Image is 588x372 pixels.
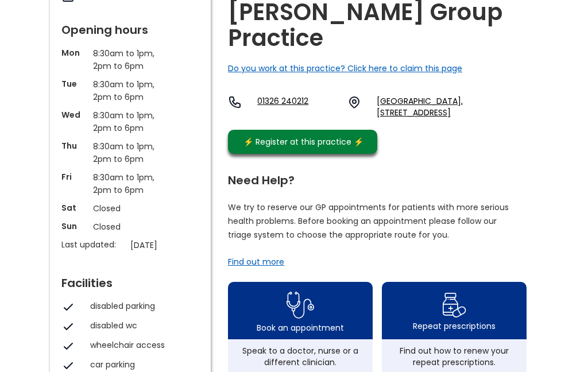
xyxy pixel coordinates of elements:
[257,322,344,334] div: Book an appointment
[93,78,168,103] p: 8:30am to 1pm, 2pm to 6pm
[234,345,367,368] div: Speak to a doctor, nurse or a different clinician.
[388,345,521,368] div: Find out how to renew your repeat prescriptions.
[61,171,87,183] p: Fri
[90,339,194,351] div: wheelchair access
[90,300,194,312] div: disabled parking
[61,272,199,289] div: Facilities
[257,95,338,118] a: 01326 240212
[228,200,509,242] p: We try to reserve our GP appointments for patients with more serious health problems. Before book...
[90,359,194,370] div: car parking
[93,220,168,233] p: Closed
[61,202,87,214] p: Sat
[93,171,168,196] p: 8:30am to 1pm, 2pm to 6pm
[228,256,284,268] a: Find out more
[61,140,87,152] p: Thu
[61,220,87,232] p: Sun
[61,78,87,90] p: Tue
[61,239,125,250] p: Last updated:
[90,320,194,331] div: disabled wc
[413,320,496,332] div: Repeat prescriptions
[61,47,87,59] p: Mon
[130,239,205,251] p: [DATE]
[93,109,168,134] p: 8:30am to 1pm, 2pm to 6pm
[287,288,314,322] img: book appointment icon
[228,169,527,186] div: Need Help?
[237,135,369,148] div: ⚡️ Register at this practice ⚡️
[442,290,467,320] img: repeat prescription icon
[377,95,538,118] a: [GEOGRAPHIC_DATA], [STREET_ADDRESS]
[347,95,361,109] img: practice location icon
[61,109,87,121] p: Wed
[93,140,168,165] p: 8:30am to 1pm, 2pm to 6pm
[228,95,242,109] img: telephone icon
[61,18,199,36] div: Opening hours
[228,130,377,154] a: ⚡️ Register at this practice ⚡️
[93,47,168,72] p: 8:30am to 1pm, 2pm to 6pm
[93,202,168,215] p: Closed
[228,63,462,74] a: Do you work at this practice? Click here to claim this page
